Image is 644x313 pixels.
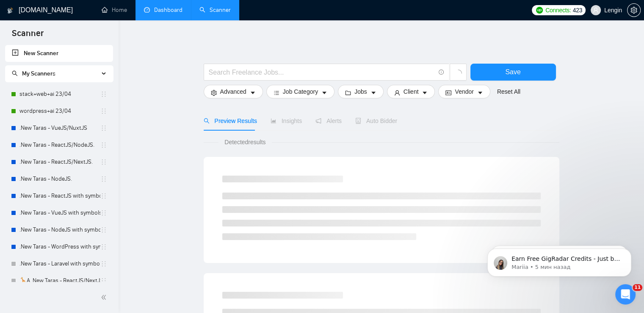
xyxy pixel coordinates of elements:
li: .New Taras - ReactJS/NodeJS. [5,137,113,154]
button: userClientcaret-down [387,85,435,98]
span: area-chart [271,118,276,124]
span: setting [627,7,640,14]
a: .New Taras - ReactJS/NextJS. [19,154,100,170]
span: holder [100,176,107,182]
span: double-left [101,293,109,302]
span: Job Category [283,87,318,96]
span: My Scanners [12,70,55,77]
iframe: Intercom live chat [615,284,636,305]
span: setting [211,89,217,96]
a: setting [627,7,641,14]
span: holder [100,108,107,115]
span: Save [505,67,520,77]
span: idcard [445,89,451,96]
li: wordpress+ai 23/04 [5,103,113,120]
span: Detected results [218,137,271,147]
a: .New Taras - NodeJS with symbols [19,221,100,238]
span: holder [100,159,107,165]
span: Alerts [315,117,342,124]
button: settingAdvancedcaret-down [204,85,263,98]
a: Reset All [497,87,520,96]
input: Search Freelance Jobs... [209,67,435,78]
a: .New Taras - NodeJS. [19,170,100,187]
a: .New Taras - WordPress with symbols [19,238,100,255]
span: caret-down [477,89,483,96]
span: Scanner [5,27,50,45]
span: 11 [633,284,642,291]
iframe: Intercom notifications сообщение [475,231,644,290]
span: folder [345,89,351,96]
li: 🦒A .New Taras - ReactJS/NextJS usual 23/04 [5,272,113,289]
li: .New Taras - VueJS with symbols [5,204,113,221]
li: .New Taras - Laravel with symbols [5,255,113,272]
a: New Scanner [12,45,106,62]
span: holder [100,210,107,216]
span: search [204,118,210,124]
span: Insights [271,117,302,124]
button: barsJob Categorycaret-down [266,85,334,98]
img: upwork-logo.png [536,7,543,14]
span: caret-down [250,89,256,96]
span: bars [274,89,279,96]
span: caret-down [422,89,428,96]
li: .New Taras - ReactJS/NextJS. [5,154,113,170]
span: user [593,7,599,13]
button: idcardVendorcaret-down [438,85,490,98]
button: setting [627,3,641,17]
span: holder [100,226,107,233]
a: .New Taras - VueJS/NuxtJS [19,120,100,137]
a: searchScanner [199,6,231,14]
span: search [12,70,18,76]
span: Vendor [455,87,473,96]
li: stack+web+ai 23/04 [5,86,113,103]
a: 🦒A .New Taras - ReactJS/NextJS usual 23/04 [19,272,100,289]
li: .New Taras - WordPress with symbols [5,238,113,255]
li: .New Taras - VueJS/NuxtJS [5,120,113,137]
a: .New Taras - VueJS with symbols [19,204,100,221]
li: .New Taras - ReactJS with symbols [5,187,113,204]
span: Auto Bidder [355,117,397,124]
span: My Scanners [22,70,55,77]
a: wordpress+ai 23/04 [19,103,100,120]
span: loading [454,70,462,77]
span: notification [315,118,321,124]
span: holder [100,260,107,267]
span: caret-down [370,89,376,96]
a: .New Taras - Laravel with symbols [19,255,100,272]
a: .New Taras - ReactJS with symbols [19,187,100,204]
span: holder [100,243,107,250]
span: holder [100,277,107,284]
a: stack+web+ai 23/04 [19,86,100,103]
span: Preview Results [204,117,257,124]
span: robot [355,118,361,124]
a: homeHome [102,6,127,14]
li: .New Taras - NodeJS with symbols [5,221,113,238]
span: Client [404,87,419,96]
span: Advanced [220,87,246,96]
span: holder [100,142,107,148]
button: folderJobscaret-down [338,85,384,98]
li: New Scanner [5,45,113,62]
span: info-circle [439,70,444,75]
span: holder [100,125,107,131]
span: user [394,89,400,96]
img: logo [7,4,13,17]
a: dashboardDashboard [144,6,182,14]
span: holder [100,193,107,199]
span: Jobs [354,87,367,96]
a: .New Taras - ReactJS/NodeJS. [19,137,100,154]
button: Save [470,64,556,81]
span: Connects: [545,6,571,15]
span: caret-down [321,89,327,96]
span: holder [100,91,107,98]
li: .New Taras - NodeJS. [5,170,113,187]
span: 423 [572,6,582,15]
